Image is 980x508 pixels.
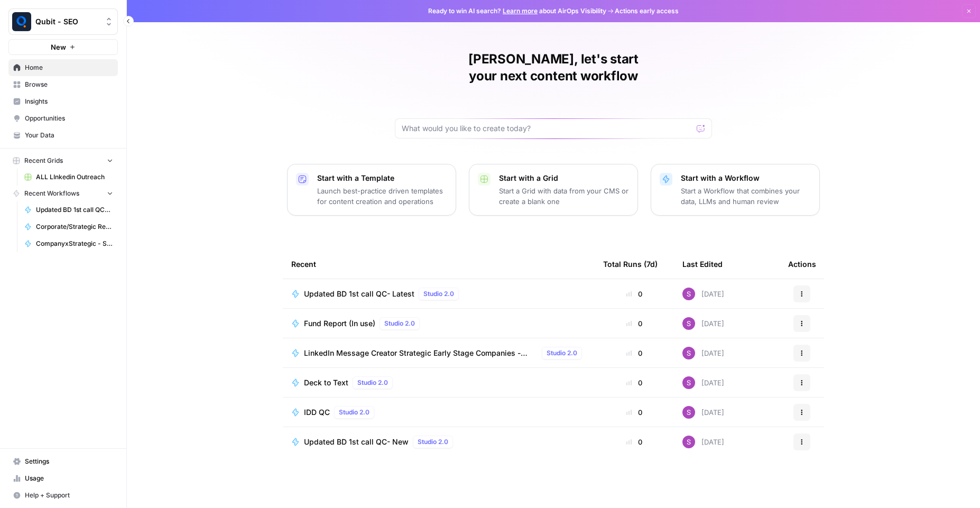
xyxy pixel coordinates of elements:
[8,153,118,169] button: Recent Grids
[423,289,454,299] span: Studio 2.0
[25,97,113,106] span: Insights
[681,173,811,183] p: Start with a Workflow
[603,289,665,299] div: 0
[291,250,586,279] div: Recent
[291,317,586,330] a: Fund Report (In use)Studio 2.0
[8,8,118,35] button: Workspace: Qubit - SEO
[291,347,586,359] a: LinkedIn Message Creator Strategic Early Stage Companies - Phase 3Studio 2.0
[12,12,31,31] img: Qubit - SEO Logo
[317,173,447,183] p: Start with a Template
[499,186,629,207] p: Start a Grid with data from your CMS or create a blank one
[682,406,724,419] div: [DATE]
[682,288,724,300] div: [DATE]
[418,437,448,447] span: Studio 2.0
[25,63,113,72] span: Home
[8,470,118,487] a: Usage
[682,347,695,359] img: o172sb5nyouclioljstuaq3tb2gj
[25,474,113,483] span: Usage
[681,186,811,207] p: Start a Workflow that combines your data, LLMs and human review
[603,437,665,447] div: 0
[8,59,118,76] a: Home
[25,491,113,500] span: Help + Support
[682,436,724,448] div: [DATE]
[682,250,723,279] div: Last Edited
[25,457,113,466] span: Settings
[8,186,118,201] button: Recent Workflows
[304,289,414,299] span: Updated BD 1st call QC- Latest
[603,377,665,388] div: 0
[469,164,638,216] button: Start with a GridStart a Grid with data from your CMS or create a blank one
[395,51,712,85] h1: [PERSON_NAME], let's start your next content workflow
[304,318,375,329] span: Fund Report (In use)
[20,169,118,186] a: ALL LInkedin Outreach
[304,348,538,358] span: LinkedIn Message Creator Strategic Early Stage Companies - Phase 3
[503,7,538,15] a: Learn more
[682,317,695,330] img: o172sb5nyouclioljstuaq3tb2gj
[682,347,724,359] div: [DATE]
[35,16,99,27] span: Qubit - SEO
[8,76,118,93] a: Browse
[317,186,447,207] p: Launch best-practice driven templates for content creation and operations
[51,42,66,52] span: New
[357,378,388,387] span: Studio 2.0
[682,376,724,389] div: [DATE]
[682,406,695,419] img: o172sb5nyouclioljstuaq3tb2gj
[384,319,415,328] span: Studio 2.0
[20,218,118,235] a: Corporate/Strategic Report
[36,239,113,248] span: CompanyxStrategic - Synergy Report
[8,39,118,55] button: New
[287,164,456,216] button: Start with a TemplateLaunch best-practice driven templates for content creation and operations
[24,156,63,165] span: Recent Grids
[547,348,577,358] span: Studio 2.0
[603,250,658,279] div: Total Runs (7d)
[8,453,118,470] a: Settings
[8,93,118,110] a: Insights
[615,6,679,16] span: Actions early access
[8,487,118,504] button: Help + Support
[36,172,113,182] span: ALL LInkedin Outreach
[291,288,586,300] a: Updated BD 1st call QC- LatestStudio 2.0
[682,288,695,300] img: o172sb5nyouclioljstuaq3tb2gj
[499,173,629,183] p: Start with a Grid
[402,123,692,134] input: What would you like to create today?
[20,201,118,218] a: Updated BD 1st call QC- Latest
[304,437,409,447] span: Updated BD 1st call QC- New
[20,235,118,252] a: CompanyxStrategic - Synergy Report
[8,127,118,144] a: Your Data
[603,407,665,418] div: 0
[304,377,348,388] span: Deck to Text
[651,164,820,216] button: Start with a WorkflowStart a Workflow that combines your data, LLMs and human review
[603,318,665,329] div: 0
[8,110,118,127] a: Opportunities
[304,407,330,418] span: IDD QC
[339,408,369,417] span: Studio 2.0
[291,436,586,448] a: Updated BD 1st call QC- NewStudio 2.0
[428,6,606,16] span: Ready to win AI search? about AirOps Visibility
[36,222,113,232] span: Corporate/Strategic Report
[36,205,113,215] span: Updated BD 1st call QC- Latest
[682,376,695,389] img: o172sb5nyouclioljstuaq3tb2gj
[25,114,113,123] span: Opportunities
[25,131,113,140] span: Your Data
[25,80,113,89] span: Browse
[291,406,586,419] a: IDD QCStudio 2.0
[788,250,816,279] div: Actions
[603,348,665,358] div: 0
[291,376,586,389] a: Deck to TextStudio 2.0
[24,189,79,198] span: Recent Workflows
[682,436,695,448] img: o172sb5nyouclioljstuaq3tb2gj
[682,317,724,330] div: [DATE]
